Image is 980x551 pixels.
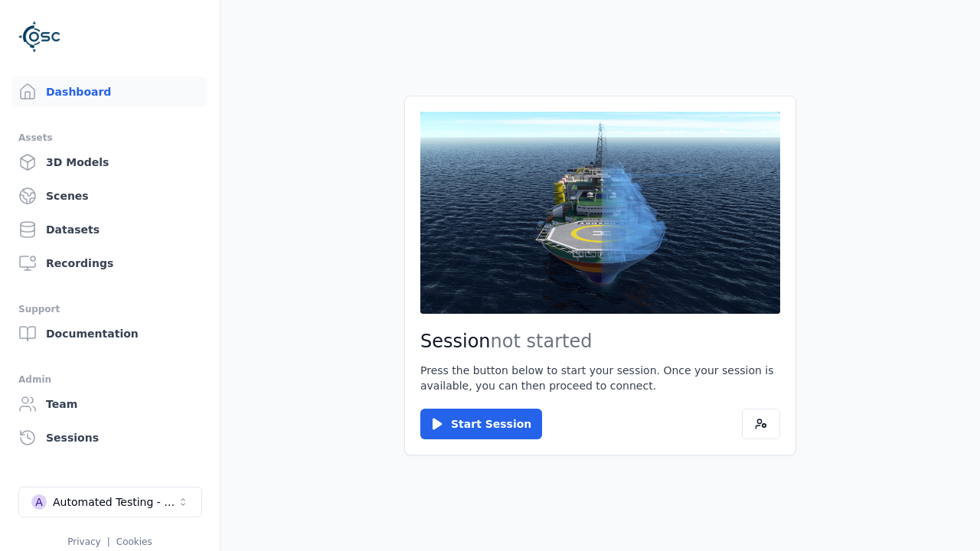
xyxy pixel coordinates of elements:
div: Admin [18,370,201,389]
a: Privacy [67,536,100,547]
p: Press the button below to start your session. Once your session is available, you can then procee... [420,363,780,393]
span: | [107,536,110,547]
a: Scenes [12,181,207,211]
a: Team [12,389,207,419]
a: Datasets [12,214,207,245]
a: Documentation [12,318,207,349]
button: Start Session [420,409,542,439]
a: Recordings [12,248,207,279]
img: Logo [18,15,61,58]
div: Automated Testing - Playwright [53,494,177,510]
a: Sessions [12,422,207,453]
div: A [31,494,47,510]
span: not started [491,331,593,352]
div: Support [18,300,201,318]
a: Cookies [116,536,152,547]
a: Dashboard [12,77,207,107]
div: Assets [18,129,201,147]
a: 3D Models [12,147,207,178]
h2: Session [420,329,780,354]
button: Select a workspace [18,487,202,517]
